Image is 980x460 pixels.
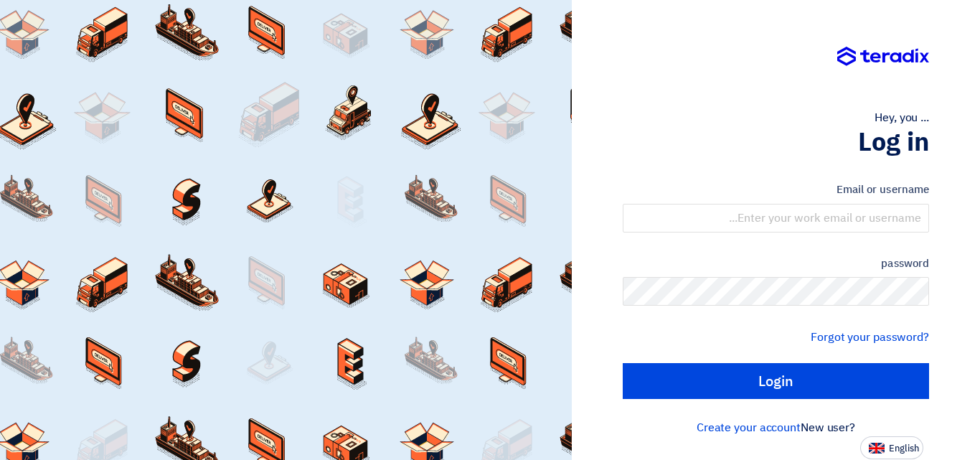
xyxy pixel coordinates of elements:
[623,204,929,233] input: Enter your work email or username...
[869,443,885,454] img: en-US.png
[837,182,929,197] font: Email or username
[881,255,929,271] font: password
[837,47,929,67] img: Teradix logo
[875,109,929,126] font: Hey, you ...
[623,363,929,399] input: Login
[858,123,929,161] font: Log in
[811,329,929,346] a: Forgot your password?
[860,436,923,459] button: English
[697,419,801,436] a: Create your account
[801,419,855,436] font: New user?
[889,441,919,455] font: English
